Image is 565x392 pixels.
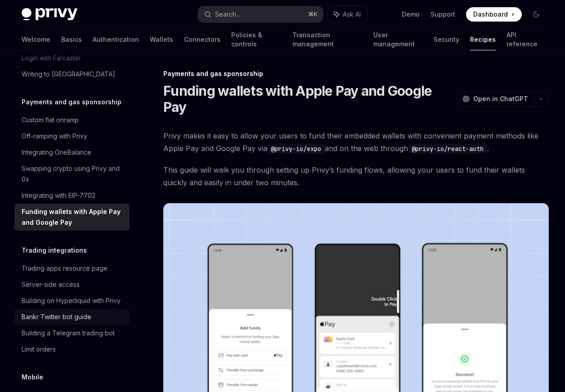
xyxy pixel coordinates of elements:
a: Building on Hyperliquid with Privy [14,293,130,309]
h1: Funding wallets with Apple Pay and Google Pay [163,83,453,115]
button: Toggle dark mode [529,7,543,22]
a: Recipes [470,29,496,50]
h5: Payments and gas sponsorship [22,97,121,107]
div: Limit orders [22,344,56,355]
a: Limit orders [14,341,130,357]
div: Integrating OneBalance [22,147,91,158]
div: Swapping crypto using Privy and 0x [22,163,124,185]
div: Payments and gas sponsorship [163,69,549,78]
a: Connectors [184,29,220,50]
div: Bankr Twitter bot guide [22,312,91,322]
a: Writing to [GEOGRAPHIC_DATA] [14,66,130,82]
a: Wallets [150,29,173,50]
div: Server-side access [22,279,80,290]
button: Ask AI [327,6,367,22]
a: Integrating OneBalance [14,144,130,160]
h5: Trading integrations [22,245,87,256]
span: Ask AI [343,10,361,19]
a: Building a Telegram trading bot [14,325,130,341]
a: Server-side access [14,276,130,293]
a: Security [434,29,459,50]
div: Writing to [GEOGRAPHIC_DATA] [22,69,115,80]
a: Off-ramping with Privy [14,128,130,144]
a: User management [373,29,423,50]
h5: Mobile [22,372,43,383]
div: Integrating with EIP-7702 [22,190,95,201]
div: Funding wallets with Apple Pay and Google Pay [22,206,124,228]
a: Policies & controls [231,29,282,50]
span: Open in ChatGPT [473,94,528,103]
div: Trading apps resource page [22,263,108,274]
a: Demo [402,10,420,19]
a: Swapping crypto using Privy and 0x [14,160,130,187]
a: Authentication [93,29,139,50]
a: Bankr Twitter bot guide [14,309,130,325]
span: This guide will walk you through setting up Privy’s funding flows, allowing your users to fund th... [163,164,549,189]
div: Building a Telegram trading bot [22,328,115,339]
a: Dashboard [466,7,522,22]
a: Funding wallets with Apple Pay and Google Pay [14,204,130,231]
a: Custom fiat onramp [14,112,130,128]
div: Off-ramping with Privy [22,131,87,142]
span: Dashboard [473,10,508,19]
div: Custom fiat onramp [22,115,79,125]
button: Open in ChatGPT [457,91,534,107]
a: Welcome [22,29,50,50]
a: Integrating with EIP-7702 [14,187,130,204]
code: @privy-io/react-auth [408,144,487,154]
a: Trading apps resource page [14,260,130,276]
div: Building on Hyperliquid with Privy [22,295,121,306]
div: Search... [215,9,240,20]
button: Search...⌘K [198,6,323,22]
code: @privy-io/expo [267,144,325,154]
a: Transaction management [292,29,362,50]
img: dark logo [22,8,77,21]
a: Basics [61,29,82,50]
a: Support [430,10,455,19]
span: Privy makes it easy to allow your users to fund their embedded wallets with convenient payment me... [163,129,549,155]
span: ⌘ K [308,11,318,18]
a: API reference [507,29,543,50]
